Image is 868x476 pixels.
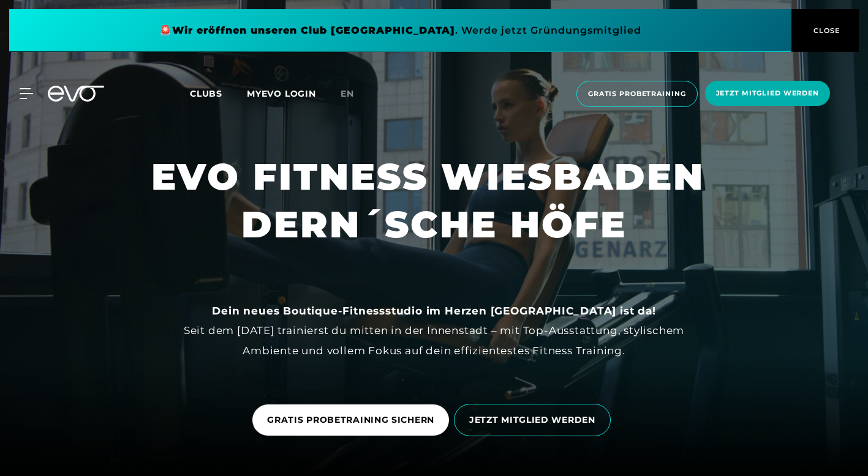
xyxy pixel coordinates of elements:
a: Gratis Probetraining [573,81,701,107]
a: en [341,87,369,101]
span: Clubs [190,88,222,99]
span: Gratis Probetraining [588,89,686,99]
strong: Dein neues Boutique-Fitnessstudio im Herzen [GEOGRAPHIC_DATA] ist da! [212,305,655,317]
a: MYEVO LOGIN [247,88,316,99]
button: CLOSE [791,9,859,52]
a: GRATIS PROBETRAINING SICHERN [252,404,449,436]
span: en [341,88,354,99]
a: Clubs [190,87,247,99]
h1: EVO FITNESS WIESBADEN DERN´SCHE HÖFE [151,153,717,248]
span: Jetzt Mitglied werden [716,88,819,99]
span: JETZT MITGLIED WERDEN [469,414,595,426]
span: CLOSE [810,25,840,36]
a: Jetzt Mitglied werden [701,81,834,107]
span: GRATIS PROBETRAINING SICHERN [267,414,434,426]
div: Seit dem [DATE] trainierst du mitten in der Innenstadt – mit Top-Ausstattung, stylischem Ambiente... [159,301,710,360]
a: JETZT MITGLIED WERDEN [454,395,616,445]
